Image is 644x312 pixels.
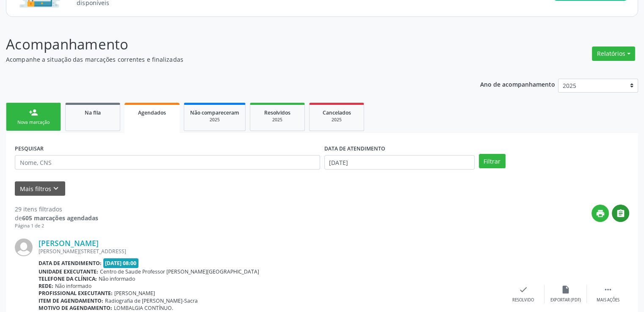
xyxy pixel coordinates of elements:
[15,213,98,222] div: de
[114,290,155,297] span: [PERSON_NAME]
[99,275,135,282] span: Não informado
[114,304,173,312] span: LOMBALGIA CONTÍNUO.
[15,222,98,230] div: Página 1 de 2
[561,285,570,294] i: insert_drive_file
[480,79,555,89] p: Ano de acompanhamento
[138,109,166,116] span: Agendados
[603,285,613,294] i: 
[479,154,506,168] button: Filtrar
[592,47,635,61] button: Relatórios
[596,209,605,218] i: print
[39,248,502,255] div: [PERSON_NAME][STREET_ADDRESS]
[15,155,320,170] input: Nome, CNS
[315,117,358,123] div: 2025
[39,282,53,290] b: Rede:
[190,109,239,116] span: Não compareceram
[519,285,528,294] i: check
[55,282,91,290] span: Não informado
[39,275,97,282] b: Telefone da clínica:
[39,268,98,275] b: Unidade executante:
[612,205,629,222] button: 
[324,155,475,170] input: Selecione um intervalo
[6,55,448,64] p: Acompanhe a situação das marcações correntes e finalizadas
[256,117,299,123] div: 2025
[39,260,102,267] b: Data de atendimento:
[323,109,351,116] span: Cancelados
[103,258,139,268] span: [DATE] 08:00
[29,108,38,117] div: person_add
[264,109,290,116] span: Resolvidos
[22,214,98,222] strong: 605 marcações agendadas
[15,205,98,213] div: 29 itens filtrados
[591,205,609,222] button: print
[39,304,112,312] b: Motivo de agendamento:
[616,209,625,218] i: 
[15,181,65,196] button: Mais filtroskeyboard_arrow_down
[15,142,44,155] label: PESQUISAR
[85,109,101,116] span: Na fila
[190,117,239,123] div: 2025
[51,184,61,193] i: keyboard_arrow_down
[39,297,103,304] b: Item de agendamento:
[597,297,619,303] div: Mais ações
[6,34,448,55] p: Acompanhamento
[12,119,55,126] div: Nova marcação
[39,290,113,297] b: Profissional executante:
[324,142,385,155] label: DATA DE ATENDIMENTO
[550,297,581,303] div: Exportar (PDF)
[39,238,99,248] a: [PERSON_NAME]
[15,238,33,256] img: img
[105,297,198,304] span: Radiografia de [PERSON_NAME]-Sacra
[512,297,534,303] div: Resolvido
[100,268,259,275] span: Centro de Saude Professor [PERSON_NAME][GEOGRAPHIC_DATA]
